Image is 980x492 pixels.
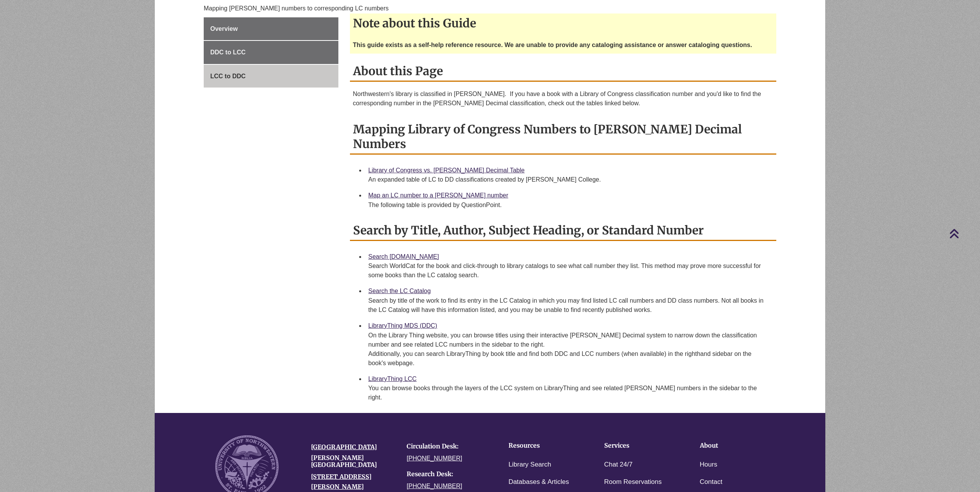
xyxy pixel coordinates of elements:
[368,376,417,382] a: LibraryThing LCC
[368,322,438,329] a: LibraryThing MDS (DDC)
[210,25,238,32] span: Overview
[368,201,770,210] div: The following table is provided by QuestionPoint.
[700,442,772,449] h4: About
[210,49,246,56] span: DDC to LCC
[350,61,777,82] h2: About this Page
[353,42,752,48] strong: This guide exists as a self-help reference resource. We are unable to provide any cataloging assi...
[368,192,509,199] a: Map an LC number to a [PERSON_NAME] number
[210,73,246,79] span: LCC to DDC
[700,459,717,470] a: Hours
[407,483,462,489] a: [PHONE_NUMBER]
[407,455,462,462] a: [PHONE_NUMBER]
[604,477,662,488] a: Room Reservations
[368,261,770,280] div: Search WorldCat for the book and click-through to library catalogs to see what call number they l...
[604,442,676,449] h4: Services
[350,221,777,241] h2: Search by Title, Author, Subject Heading, or Standard Number
[368,384,770,402] div: You can browse books through the layers of the LCC system on LibraryThing and see related [PERSON...
[350,120,777,155] h2: Mapping Library of Congress Numbers to [PERSON_NAME] Decimal Numbers
[368,253,439,260] a: Search [DOMAIN_NAME]
[204,17,338,40] a: Overview
[350,13,777,33] h2: Note about this Guide
[204,5,389,12] span: Mapping [PERSON_NAME] numbers to corresponding LC numbers
[368,296,770,315] div: Search by title of the work to find its entry in the LC Catalog in which you may find listed LC c...
[700,477,723,488] a: Contact
[368,288,431,294] a: Search the LC Catalog
[509,477,569,488] a: Databases & Articles
[509,459,551,470] a: Library Search
[311,443,377,451] a: [GEOGRAPHIC_DATA]
[509,442,580,449] h4: Resources
[407,443,491,450] h4: Circulation Desk:
[204,17,338,88] div: Guide Page Menu
[407,471,491,478] h4: Research Desk:
[368,167,525,174] a: Library of Congress vs. [PERSON_NAME] Decimal Table
[949,228,978,239] a: Back to Top
[204,65,338,88] a: LCC to DDC
[604,459,633,470] a: Chat 24/7
[368,175,770,184] div: An expanded table of LC to DD classifications created by [PERSON_NAME] College.
[353,89,774,108] p: Northwestern's library is classified in [PERSON_NAME]. If you have a book with a Library of Congr...
[368,331,770,368] div: On the Library Thing website, you can browse titles using their interactive [PERSON_NAME] Decimal...
[204,41,338,64] a: DDC to LCC
[311,455,395,468] h4: [PERSON_NAME][GEOGRAPHIC_DATA]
